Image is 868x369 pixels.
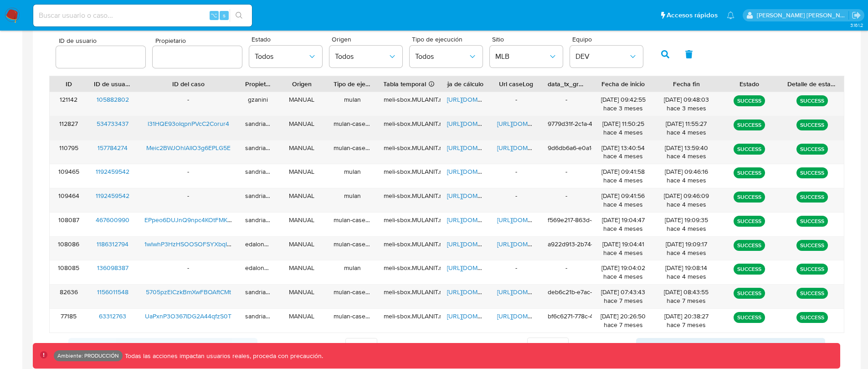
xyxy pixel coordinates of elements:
a: Notificaciones [727,11,734,19]
span: Accesos rápidos [667,10,718,20]
span: s [223,11,226,20]
p: Todas las acciones impactan usuarios reales, proceda con precaución. [123,352,323,360]
input: Buscar usuario o caso... [33,10,252,21]
button: search-icon [230,9,248,22]
p: Ambiente: PRODUCCIÓN [57,354,119,358]
a: Salir [852,10,861,20]
span: 3.161.2 [850,21,863,29]
span: ⌥ [211,11,217,20]
p: omar.guzman@mercadolibre.com.co [757,11,849,20]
